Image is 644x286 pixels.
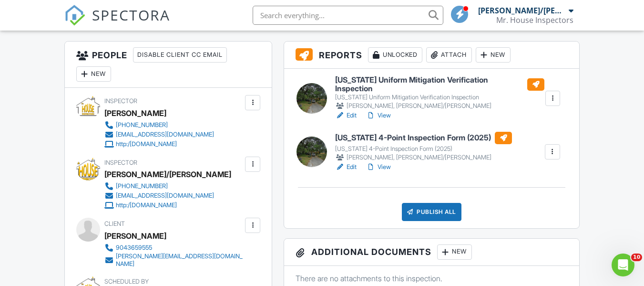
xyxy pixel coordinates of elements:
[478,6,566,15] div: [PERSON_NAME]/[PERSON_NAME]
[335,76,544,111] a: [US_STATE] Uniform Mitigation Verification Inspection [US_STATE] Uniform Mitigation Verification ...
[402,203,461,221] div: Publish All
[612,254,634,276] iframe: Intercom live chat
[631,254,642,261] span: 10
[116,192,214,200] div: [EMAIL_ADDRESS][DOMAIN_NAME]
[296,273,567,284] p: There are no attachments to this inspection.
[104,278,149,285] span: Scheduled By
[104,130,214,139] a: [EMAIL_ADDRESS][DOMAIN_NAME]
[64,5,85,26] img: The Best Home Inspection Software - Spectora
[133,47,227,63] div: Disable Client CC Email
[335,111,357,120] a: Edit
[76,66,111,82] div: New
[437,244,472,260] div: New
[104,106,166,120] div: [PERSON_NAME]
[116,140,177,148] div: http:/[DOMAIN_NAME]
[104,229,166,243] div: [PERSON_NAME]
[496,15,573,25] div: Mr. House Inspectors
[104,120,214,130] a: [PHONE_NUMBER]
[104,167,231,181] div: [PERSON_NAME]/[PERSON_NAME]
[368,47,422,63] div: Unlocked
[335,145,512,153] div: [US_STATE] 4-Point Inspection Form (2025)
[104,159,137,166] span: Inspector
[335,162,357,172] a: Edit
[116,244,152,252] div: 9043659555
[116,201,177,209] div: http:/[DOMAIN_NAME]
[335,153,512,162] div: [PERSON_NAME], [PERSON_NAME]/[PERSON_NAME]
[116,131,214,138] div: [EMAIL_ADDRESS][DOMAIN_NAME]
[104,191,224,201] a: [EMAIL_ADDRESS][DOMAIN_NAME]
[104,181,224,191] a: [PHONE_NUMBER]
[104,139,214,149] a: http:/[DOMAIN_NAME]
[64,13,170,33] a: SPECTORA
[284,42,579,69] h3: Reports
[335,101,544,111] div: [PERSON_NAME], [PERSON_NAME]/[PERSON_NAME]
[104,201,224,210] a: http:/[DOMAIN_NAME]
[92,5,170,25] span: SPECTORA
[284,239,579,266] h3: Additional Documents
[116,121,168,129] div: [PHONE_NUMBER]
[253,6,443,25] input: Search everything...
[116,253,243,268] div: [PERSON_NAME][EMAIL_ADDRESS][DOMAIN_NAME]
[104,97,137,105] span: Inspector
[104,220,125,227] span: Client
[476,47,511,63] div: New
[366,162,391,172] a: View
[116,182,168,190] div: [PHONE_NUMBER]
[366,111,391,120] a: View
[104,243,243,253] a: 9043659555
[426,47,472,63] div: Attach
[335,132,512,162] a: [US_STATE] 4-Point Inspection Form (2025) [US_STATE] 4-Point Inspection Form (2025) [PERSON_NAME]...
[104,253,243,268] a: [PERSON_NAME][EMAIL_ADDRESS][DOMAIN_NAME]
[65,42,272,88] h3: People
[335,76,544,93] h6: [US_STATE] Uniform Mitigation Verification Inspection
[335,132,512,144] h6: [US_STATE] 4-Point Inspection Form (2025)
[335,94,544,101] div: [US_STATE] Uniform Mitigation Verification Inspection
